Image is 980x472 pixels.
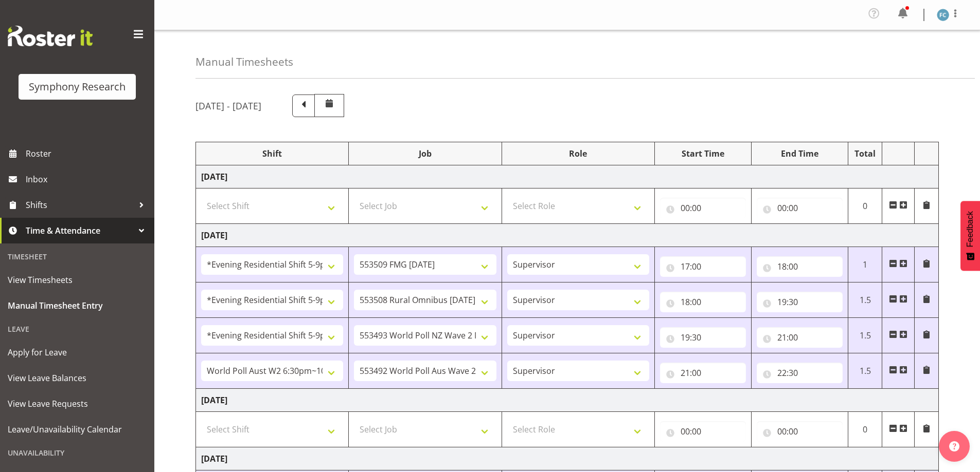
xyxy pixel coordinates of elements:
[26,197,134,213] span: Shifts
[848,188,882,224] td: 0
[3,391,152,417] a: View Leave Requests
[8,396,147,411] span: View Leave Requests
[8,272,147,288] span: View Timesheets
[26,146,149,161] span: Roster
[848,282,882,318] td: 1.5
[848,318,882,353] td: 1.5
[848,412,882,447] td: 0
[3,442,152,463] div: Unavailability
[8,26,93,46] img: Rosterit website logo
[660,147,746,160] div: Start Time
[660,421,746,442] input: Click to select...
[3,293,152,318] a: Manual Timesheet Entry
[848,247,882,282] td: 1
[757,256,843,277] input: Click to select...
[757,198,843,218] input: Click to select...
[8,422,147,437] span: Leave/Unavailability Calendar
[757,147,843,160] div: End Time
[3,318,152,339] div: Leave
[660,363,746,383] input: Click to select...
[757,363,843,383] input: Click to select...
[853,147,877,160] div: Total
[660,198,746,218] input: Click to select...
[3,267,152,293] a: View Timesheets
[937,9,949,21] img: fisi-cook-lagatule1979.jpg
[29,79,126,95] div: Symphony Research
[26,223,134,238] span: Time & Attendance
[757,327,843,348] input: Click to select...
[195,100,261,111] h5: [DATE] - [DATE]
[196,224,939,247] td: [DATE]
[26,172,149,187] span: Inbox
[196,165,939,188] td: [DATE]
[757,292,843,312] input: Click to select...
[196,389,939,412] td: [DATE]
[757,421,843,442] input: Click to select...
[3,417,152,442] a: Leave/Unavailability Calendar
[3,246,152,267] div: Timesheet
[507,147,649,160] div: Role
[8,298,147,313] span: Manual Timesheet Entry
[966,211,975,247] span: Feedback
[195,56,293,68] h4: Manual Timesheets
[960,201,980,271] button: Feedback - Show survey
[3,365,152,391] a: View Leave Balances
[196,447,939,470] td: [DATE]
[660,327,746,348] input: Click to select...
[660,292,746,312] input: Click to select...
[8,345,147,360] span: Apply for Leave
[201,147,343,160] div: Shift
[354,147,496,160] div: Job
[660,256,746,277] input: Click to select...
[949,441,959,451] img: help-xxl-2.png
[3,339,152,365] a: Apply for Leave
[8,370,147,386] span: View Leave Balances
[848,353,882,389] td: 1.5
